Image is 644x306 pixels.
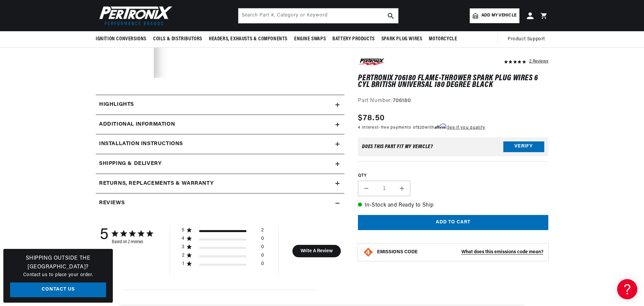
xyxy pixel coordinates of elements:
[362,144,433,149] div: Does This part fit My vehicle?
[99,179,214,188] h2: Returns, Replacements & Warranty
[508,36,545,43] span: Product Support
[100,226,108,245] div: 5
[261,261,264,269] div: 0
[99,120,175,129] h2: Additional Information
[508,31,548,47] summary: Product Support
[182,244,185,250] div: 3
[96,95,344,115] summary: Highlights
[261,244,264,253] div: 0
[96,154,344,174] summary: Shipping & Delivery
[112,239,153,245] div: Based on 2 reviews
[209,36,287,43] span: Headers, Exhausts & Components
[182,253,264,261] div: 2 star by 0 reviews
[358,173,548,179] label: QTY
[503,141,544,152] button: Verify
[96,4,173,27] img: Pertronix
[182,261,264,269] div: 1 star by 0 reviews
[96,174,344,193] summary: Returns, Replacements & Warranty
[99,160,162,168] h2: Shipping & Delivery
[182,236,264,244] div: 4 star by 0 reviews
[429,36,457,43] span: Motorcycle
[10,271,106,279] p: Contact us to place your order.
[358,97,548,106] div: Part Number:
[261,236,264,244] div: 0
[96,115,344,134] summary: Additional Information
[96,31,150,47] summary: Ignition Conversions
[205,31,291,47] summary: Headers, Exhausts & Components
[96,36,146,43] span: Ignition Conversions
[291,31,329,47] summary: Engine Swaps
[377,249,543,255] button: EMISSIONS CODEWhat does this emissions code mean?
[182,227,185,233] div: 5
[417,126,425,130] span: $20
[393,98,411,104] strong: 706180
[182,261,185,267] div: 1
[153,36,202,43] span: Coils & Distributors
[447,126,485,130] a: See if you qualify - Learn more about Affirm Financing (opens in modal)
[363,247,374,258] img: Emissions code
[182,244,264,253] div: 3 star by 0 reviews
[99,100,134,109] h2: Highlights
[461,250,543,255] strong: What does this emissions code mean?
[150,31,205,47] summary: Coils & Distributors
[238,8,398,23] input: Search Part #, Category or Keyword
[358,112,385,124] span: $78.50
[481,12,516,19] span: Add my vehicle
[358,201,548,210] p: In-Stock and Ready to Ship
[383,8,398,23] button: search button
[182,227,264,236] div: 5 star by 2 reviews
[182,253,185,259] div: 2
[358,75,548,89] h1: PerTronix 706180 Flame-Thrower Spark Plug Wires 6 cyl British Universal 180 Degree Black
[99,199,125,208] h2: Reviews
[470,8,519,23] a: Add my vehicle
[425,31,460,47] summary: Motorcycle
[10,254,106,271] h3: Shipping Outside the [GEOGRAPHIC_DATA]?
[381,36,422,43] span: Spark Plug Wires
[96,134,344,154] summary: Installation instructions
[96,193,344,213] summary: Reviews
[377,250,418,255] strong: EMISSIONS CODE
[358,215,548,230] button: Add to cart
[10,282,106,298] a: Contact Us
[292,245,341,257] button: Write A Review
[99,140,183,148] h2: Installation instructions
[182,236,185,242] div: 4
[434,124,446,129] span: Affirm
[378,31,426,47] summary: Spark Plug Wires
[294,36,326,43] span: Engine Swaps
[529,57,548,65] div: 2 Reviews
[329,31,378,47] summary: Battery Products
[332,36,375,43] span: Battery Products
[261,227,264,236] div: 2
[358,124,485,131] p: 4 interest-free payments of with .
[261,253,264,261] div: 0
